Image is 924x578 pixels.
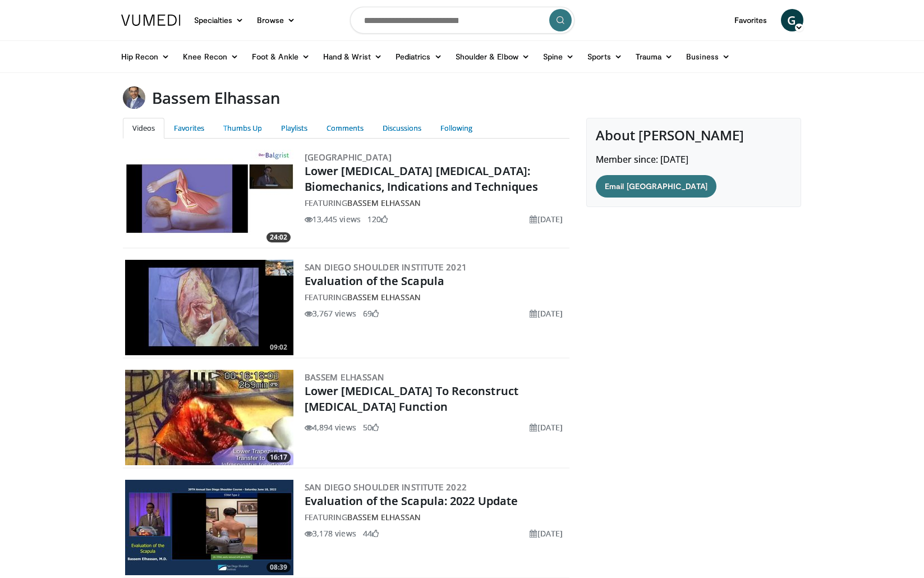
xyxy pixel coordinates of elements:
[530,421,563,433] li: [DATE]
[305,511,568,523] div: FEATURING
[305,493,518,508] a: Evaluation of the Scapula: 2022 Update
[266,562,291,572] span: 08:39
[347,512,421,522] a: Bassem Elhassan
[125,150,293,245] a: 24:02
[305,152,392,163] a: [GEOGRAPHIC_DATA]
[125,480,293,575] img: 1f351ce9-473a-4506-bedd-3146083961b0.300x170_q85_crop-smart_upscale.jpg
[373,118,431,139] a: Discussions
[367,213,388,225] li: 120
[530,308,563,319] li: [DATE]
[123,86,145,109] img: Avatar
[272,118,317,139] a: Playlists
[125,260,293,355] a: 09:02
[347,292,421,302] a: Bassem Elhassan
[125,480,293,575] a: 08:39
[187,9,251,31] a: Specialties
[114,45,177,68] a: Hip Recon
[316,45,389,68] a: Hand & Wrist
[266,342,291,352] span: 09:02
[164,118,214,139] a: Favorites
[125,370,293,465] img: RcxVNUapo-mhKxBX4xMDoxOmdtO40mAx.300x170_q85_crop-smart_upscale.jpg
[536,45,581,68] a: Spine
[596,127,792,144] h4: About [PERSON_NAME]
[305,481,467,493] a: San Diego Shoulder Institute 2022
[305,197,568,209] div: FEATURING
[176,45,245,68] a: Knee Recon
[728,9,774,31] a: Favorites
[305,371,385,383] a: Bassem Elhassan
[125,370,293,465] a: 16:17
[266,452,291,462] span: 16:17
[679,45,737,68] a: Business
[250,9,302,31] a: Browse
[305,262,467,273] a: San Diego Shoulder Institute 2021
[305,291,568,303] div: FEATURING
[305,308,356,319] li: 3,767 views
[363,308,379,319] li: 69
[125,150,293,245] img: 003f300e-98b5-4117-aead-6046ac8f096e.300x170_q85_crop-smart_upscale.jpg
[305,213,361,225] li: 13,445 views
[305,273,445,288] a: Evaluation of the Scapula
[581,45,629,68] a: Sports
[305,383,519,414] a: Lower [MEDICAL_DATA] To Reconstruct [MEDICAL_DATA] Function
[449,45,536,68] a: Shoulder & Elbow
[266,232,291,242] span: 24:02
[629,45,680,68] a: Trauma
[305,421,356,433] li: 4,894 views
[123,118,164,139] a: Videos
[350,7,574,34] input: Search topics, interventions
[121,15,181,26] img: VuMedi Logo
[530,213,563,225] li: [DATE]
[305,163,539,194] a: Lower [MEDICAL_DATA] [MEDICAL_DATA]: Biomechanics, Indications and Techniques
[305,527,356,539] li: 3,178 views
[152,86,280,109] h3: Bassem Elhassan
[596,153,792,166] p: Member since: [DATE]
[214,118,272,139] a: Thumbs Up
[317,118,373,139] a: Comments
[596,175,716,198] a: Email [GEOGRAPHIC_DATA]
[781,9,803,31] a: G
[431,118,482,139] a: Following
[245,45,316,68] a: Foot & Ankle
[389,45,449,68] a: Pediatrics
[363,421,379,433] li: 50
[530,527,563,539] li: [DATE]
[363,527,379,539] li: 44
[347,198,421,208] a: Bassem Elhassan
[125,260,293,355] img: 895f73d8-345c-4f40-98bf-f41295e2d5f1.300x170_q85_crop-smart_upscale.jpg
